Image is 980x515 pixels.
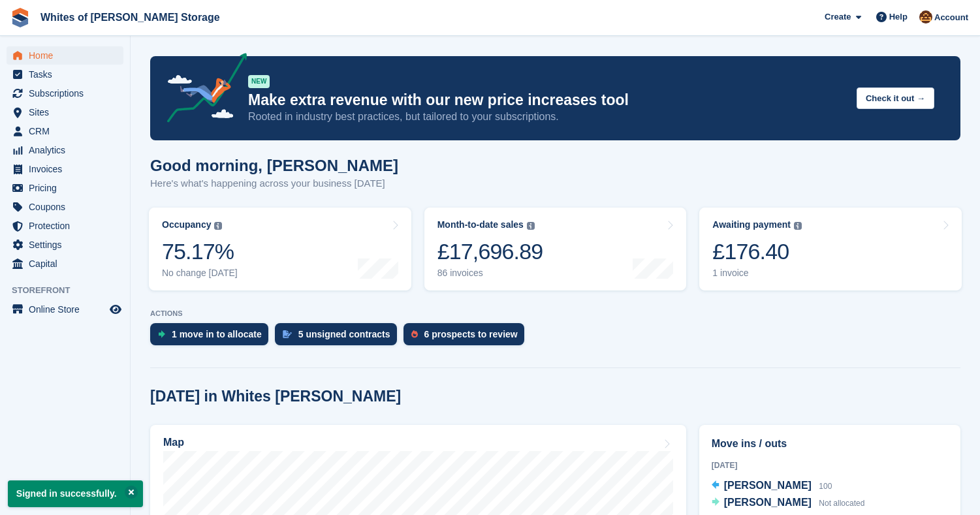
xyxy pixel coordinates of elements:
a: menu [7,179,123,197]
a: 1 move in to allocate [150,323,275,352]
a: Awaiting payment £176.40 1 invoice [699,208,962,290]
img: price-adjustments-announcement-icon-8257ccfd72463d97f412b2fc003d46551f7dbcb40ab6d574587a9cd5c0d94... [156,53,247,127]
a: 6 prospects to review [403,323,531,352]
a: menu [7,65,123,84]
div: 75.17% [162,238,238,265]
div: Occupancy [162,219,211,230]
div: 1 move in to allocate [172,329,262,339]
span: Account [934,11,968,24]
a: menu [7,198,123,216]
span: Invoices [29,160,107,178]
img: move_ins_to_allocate_icon-fdf77a2bb77ea45bf5b3d319d69a93e2d87916cf1d5bf7949dd705db3b84f3ca.svg [158,330,165,338]
span: [PERSON_NAME] [724,497,812,508]
a: [PERSON_NAME] Not allocated [712,495,865,512]
span: 100 [819,482,832,491]
div: Awaiting payment [712,219,791,230]
a: menu [7,255,123,273]
span: Online Store [29,300,107,319]
div: 86 invoices [437,268,543,279]
div: 1 invoice [712,268,802,279]
button: Check it out → [857,87,934,109]
span: CRM [29,122,107,140]
span: Not allocated [819,499,864,508]
img: icon-info-grey-7440780725fd019a000dd9b08b2336e03edf1995a4989e88bcd33f0948082b44.svg [214,222,222,230]
a: menu [7,217,123,235]
img: icon-info-grey-7440780725fd019a000dd9b08b2336e03edf1995a4989e88bcd33f0948082b44.svg [527,222,535,230]
p: Rooted in industry best practices, but tailored to your subscriptions. [248,110,846,124]
div: [DATE] [712,460,948,471]
a: 5 unsigned contracts [275,323,403,352]
span: Sites [29,103,107,121]
span: Protection [29,217,107,235]
span: [PERSON_NAME] [724,480,812,491]
p: ACTIONS [150,309,960,318]
h2: [DATE] in Whites [PERSON_NAME] [150,388,401,405]
a: [PERSON_NAME] 100 [712,478,832,495]
h2: Move ins / outs [712,436,948,452]
a: menu [7,122,123,140]
p: Here's what's happening across your business [DATE] [150,176,398,191]
h1: Good morning, [PERSON_NAME] [150,157,398,174]
p: Make extra revenue with our new price increases tool [248,91,846,110]
span: Coupons [29,198,107,216]
a: Month-to-date sales £17,696.89 86 invoices [424,208,687,290]
a: menu [7,84,123,102]
a: Whites of [PERSON_NAME] Storage [35,7,225,28]
span: Storefront [12,284,130,297]
div: £17,696.89 [437,238,543,265]
span: Create [825,10,851,23]
p: Signed in successfully. [8,480,143,507]
h2: Map [163,437,184,448]
div: Month-to-date sales [437,219,524,230]
span: Pricing [29,179,107,197]
span: Settings [29,236,107,254]
a: menu [7,103,123,121]
div: £176.40 [712,238,802,265]
img: contract_signature_icon-13c848040528278c33f63329250d36e43548de30e8caae1d1a13099fd9432cc5.svg [283,330,292,338]
a: Occupancy 75.17% No change [DATE] [149,208,411,290]
img: Eddie White [919,10,932,23]
img: prospect-51fa495bee0391a8d652442698ab0144808aea92771e9ea1ae160a38d050c398.svg [411,330,418,338]
span: Analytics [29,141,107,159]
a: menu [7,236,123,254]
a: menu [7,160,123,178]
div: No change [DATE] [162,268,238,279]
div: 5 unsigned contracts [298,329,390,339]
span: Capital [29,255,107,273]
span: Help [889,10,908,23]
img: stora-icon-8386f47178a22dfd0bd8f6a31ec36ba5ce8667c1dd55bd0f319d3a0aa187defe.svg [10,8,30,27]
span: Tasks [29,65,107,84]
a: Preview store [108,302,123,317]
span: Home [29,46,107,65]
a: menu [7,141,123,159]
img: icon-info-grey-7440780725fd019a000dd9b08b2336e03edf1995a4989e88bcd33f0948082b44.svg [794,222,802,230]
span: Subscriptions [29,84,107,102]
div: 6 prospects to review [424,329,518,339]
div: NEW [248,75,270,88]
a: menu [7,300,123,319]
a: menu [7,46,123,65]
